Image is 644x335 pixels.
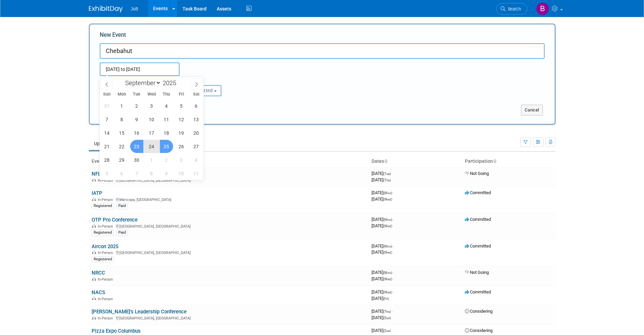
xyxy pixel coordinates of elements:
span: (Fri) [383,297,389,301]
span: Not Going [465,171,489,176]
img: ExhibitDay [89,6,123,12]
span: [DATE] [372,190,394,195]
th: Event [89,156,369,167]
span: Fri [174,92,189,97]
span: October 4, 2025 [190,153,203,166]
span: Jolt [131,6,138,11]
span: [DATE] [372,270,394,275]
span: (Wed) [383,277,392,281]
span: September 14, 2025 [100,126,114,139]
span: September 24, 2025 [145,140,158,153]
span: [DATE] [372,217,394,222]
div: [GEOGRAPHIC_DATA], [GEOGRAPHIC_DATA] [92,177,366,183]
span: [DATE] [372,177,391,182]
span: September 21, 2025 [100,140,114,153]
span: Considering [465,328,493,333]
span: Thu [159,92,174,97]
a: NFLA [92,171,104,177]
span: September 13, 2025 [190,113,203,126]
span: (Wed) [383,224,392,228]
span: September 10, 2025 [145,113,158,126]
span: [DATE] [372,171,393,176]
img: Brooke Valderrama [536,2,549,15]
img: In-Person Event [92,224,96,228]
span: Sat [189,92,204,97]
span: September 26, 2025 [175,140,188,153]
span: - [392,328,393,333]
span: In-Person [98,224,115,229]
div: [GEOGRAPHIC_DATA], [GEOGRAPHIC_DATA] [92,315,366,320]
span: Mon [114,92,129,97]
a: [PERSON_NAME]'s Leadership Conference [92,309,187,315]
input: Year [161,79,181,87]
div: [GEOGRAPHIC_DATA], [GEOGRAPHIC_DATA] [92,223,366,229]
span: [DATE] [372,328,393,333]
span: September 1, 2025 [115,99,128,112]
span: (Tue) [383,172,391,176]
span: In-Person [98,251,115,255]
span: Search [505,6,521,11]
img: In-Person Event [92,297,96,300]
span: In-Person [98,316,115,320]
a: Pizza Expo Columbus [92,328,141,334]
span: [DATE] [372,309,393,314]
div: Maricopa, [GEOGRAPHIC_DATA] [92,197,366,202]
img: In-Person Event [92,316,96,319]
span: September 12, 2025 [175,113,188,126]
span: (Sun) [383,329,391,333]
span: In-Person [98,198,115,202]
span: September 18, 2025 [160,126,173,139]
span: Sun [100,92,115,97]
img: In-Person Event [92,251,96,254]
span: October 3, 2025 [175,153,188,166]
span: September 30, 2025 [130,153,143,166]
span: Committed [465,190,491,195]
span: October 2, 2025 [160,153,173,166]
span: Committed [465,217,491,222]
span: October 1, 2025 [145,153,158,166]
div: Participation: [175,76,241,85]
div: Attendance / Format: [100,76,165,85]
span: October 11, 2025 [190,167,203,180]
span: September 20, 2025 [190,126,203,139]
label: New Event [100,31,126,42]
th: Dates [369,156,462,167]
a: Aircon 2025 [92,243,118,250]
div: Paid [116,230,128,236]
span: (Thu) [383,310,391,313]
span: September 7, 2025 [100,113,114,126]
span: September 22, 2025 [115,140,128,153]
span: September 25, 2025 [160,140,173,153]
img: In-Person Event [92,277,96,281]
span: (Thu) [383,178,391,182]
div: Paid [116,203,128,209]
span: - [393,289,394,294]
span: (Wed) [383,198,392,201]
div: Registered [92,256,114,262]
span: September 8, 2025 [115,113,128,126]
span: October 8, 2025 [145,167,158,180]
span: (Sun) [383,316,391,320]
a: Sort by Start Date [384,158,387,164]
span: October 9, 2025 [160,167,173,180]
span: September 16, 2025 [130,126,143,139]
input: Start Date - End Date [100,62,180,76]
span: September 4, 2025 [160,99,173,112]
span: September 28, 2025 [100,153,114,166]
th: Participation [462,156,555,167]
select: Month [122,79,161,87]
span: - [393,243,394,249]
span: September 17, 2025 [145,126,158,139]
span: Wed [144,92,159,97]
span: September 27, 2025 [190,140,203,153]
span: September 6, 2025 [190,99,203,112]
span: October 7, 2025 [130,167,143,180]
span: August 31, 2025 [100,99,114,112]
span: - [392,309,393,314]
span: September 9, 2025 [130,113,143,126]
span: Committed [465,243,491,249]
span: (Wed) [383,251,392,254]
span: September 23, 2025 [130,140,143,153]
span: October 6, 2025 [115,167,128,180]
div: Registered [92,230,114,236]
